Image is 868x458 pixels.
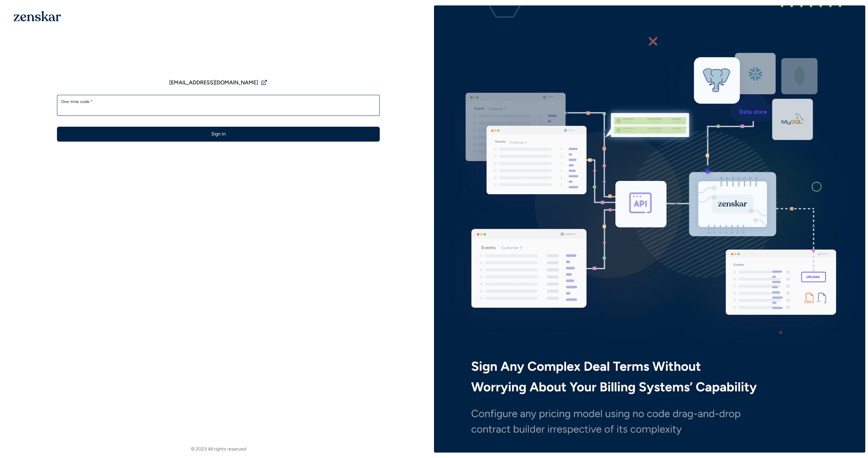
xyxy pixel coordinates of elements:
label: One-time code * [61,99,376,104]
button: Sign In [57,127,380,142]
img: 1OGAJ2xQqyY4LXKgY66KYq0eOWRCkrZdAb3gUhuVAqdWPZE9SRJmCz+oDMSn4zDLXe31Ii730ItAGKgCKgCCgCikA4Av8PJUP... [14,11,61,21]
footer: © 2023 All rights reserved [3,446,434,453]
span: [EMAIL_ADDRESS][DOMAIN_NAME] [169,79,258,87]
